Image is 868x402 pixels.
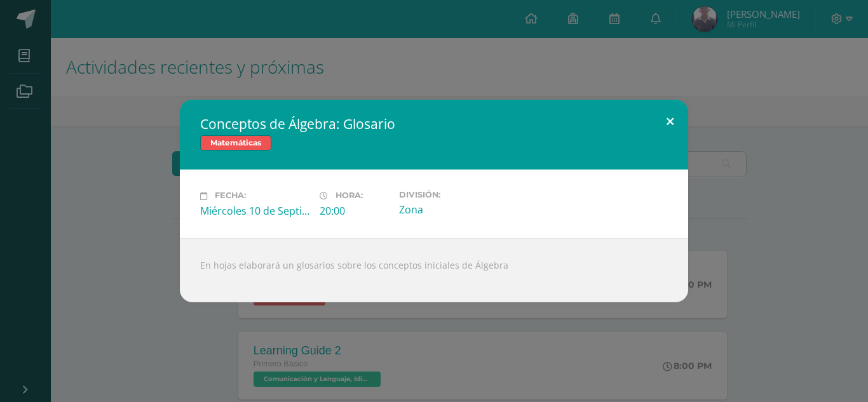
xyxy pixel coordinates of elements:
[652,100,688,143] button: Close (Esc)
[320,204,389,218] div: 20:00
[399,203,508,217] div: Zona
[200,135,271,151] span: Matemáticas
[399,190,508,199] label: División:
[200,115,668,133] h2: Conceptos de Álgebra: Glosario
[336,191,363,201] span: Hora:
[180,238,688,302] div: En hojas elaborará un glosarios sobre los conceptos iniciales de Álgebra
[215,191,246,201] span: Fecha:
[200,204,309,218] div: Miércoles 10 de Septiembre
